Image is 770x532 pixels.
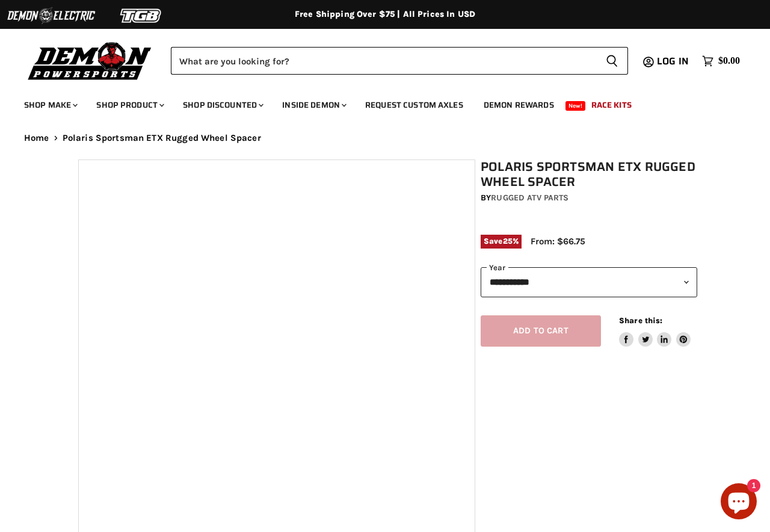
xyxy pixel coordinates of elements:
img: Demon Powersports [24,39,156,82]
a: Inside Demon [273,93,354,117]
a: $0.00 [696,52,746,70]
h1: Polaris Sportsman ETX Rugged Wheel Spacer [481,159,697,190]
a: Shop Discounted [174,93,271,117]
a: Home [24,133,49,143]
span: New! [565,101,586,111]
span: Polaris Sportsman ETX Rugged Wheel Spacer [63,133,261,143]
ul: Main menu [15,88,737,117]
span: $0.00 [718,55,740,67]
form: Product [171,47,628,75]
span: 25 [503,237,513,246]
span: Share this: [619,316,662,325]
select: year [481,267,697,297]
a: Shop Product [87,93,171,117]
a: Log in [651,56,696,67]
a: Race Kits [582,93,641,117]
input: Search [171,47,596,75]
a: Shop Make [15,93,85,117]
button: Search [596,47,628,75]
div: by [481,191,697,205]
inbox-online-store-chat: Shopify online store chat [717,483,760,522]
span: From: $66.75 [531,236,585,247]
span: Save % [481,235,522,248]
img: TGB Logo 2 [96,4,186,27]
aside: Share this: [619,315,691,347]
a: Request Custom Axles [356,93,472,117]
a: Demon Rewards [475,93,563,117]
a: Rugged ATV Parts [491,193,568,203]
img: Demon Electric Logo 2 [6,4,96,27]
span: Log in [657,54,689,69]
